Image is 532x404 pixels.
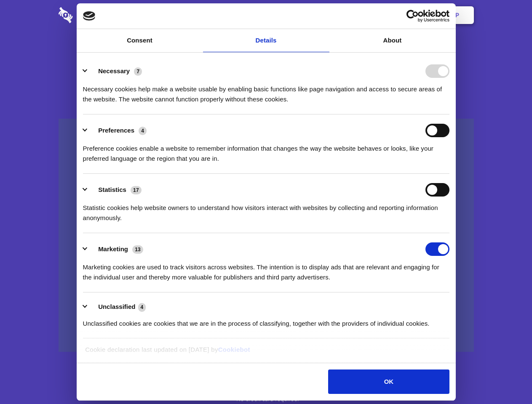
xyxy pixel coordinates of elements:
div: Preference cookies enable a website to remember information that changes the way the website beha... [83,137,449,164]
h4: Auto-redaction of sensitive data, encrypted data sharing and self-destructing private chats. Shar... [59,77,474,104]
button: OK [328,369,449,394]
label: Marketing [98,245,128,252]
a: Consent [77,29,203,52]
a: Details [203,29,329,52]
div: Necessary cookies help make a website usable by enabling basic functions like page navigation and... [83,78,449,104]
img: logo-wordmark-white-trans-d4663122ce5f474addd5e946df7df03e33cb6a1c49d2221995e7729f52c070b2.svg [59,7,131,23]
span: 4 [139,127,147,135]
h1: Eliminate Slack Data Loss. [59,38,474,68]
div: Marketing cookies are used to track visitors across websites. The intention is to display ads tha... [83,256,449,282]
a: Login [382,2,419,28]
button: Necessary (7) [83,64,147,78]
button: Marketing (13) [83,242,149,256]
button: Statistics (17) [83,183,147,197]
div: Unclassified cookies are cookies that we are in the process of classifying, together with the pro... [83,312,449,329]
a: Contact [342,2,380,28]
a: Usercentrics Cookiebot - opens in a new window [376,10,449,22]
img: logo [83,11,96,21]
span: 13 [132,245,143,254]
a: Cookiebot [218,346,250,353]
label: Necessary [98,67,130,74]
div: Cookie declaration last updated on [DATE] by [79,345,453,361]
a: Pricing [247,2,284,28]
div: Statistic cookies help website owners to understand how visitors interact with websites by collec... [83,197,449,223]
span: 17 [131,186,142,194]
a: About [329,29,456,52]
iframe: Drift Widget Chat Controller [490,362,522,394]
span: 7 [134,67,142,76]
label: Preferences [98,127,134,134]
button: Preferences (4) [83,124,152,137]
label: Statistics [98,186,126,193]
span: 4 [138,303,146,311]
a: Wistia video thumbnail [59,119,474,352]
button: Unclassified (4) [83,302,151,312]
